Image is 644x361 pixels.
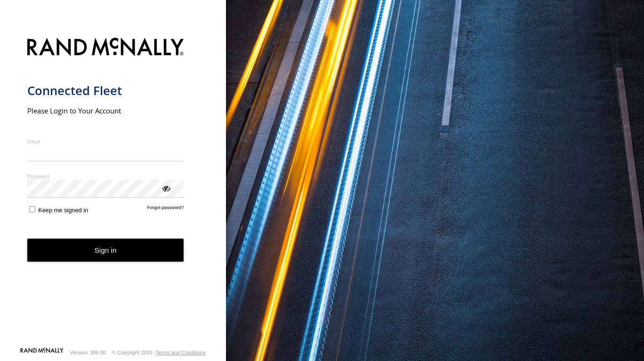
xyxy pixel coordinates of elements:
label: Email [27,138,184,145]
div: © Copyright 2025 - [112,350,206,355]
input: Keep me signed in [29,206,35,212]
h1: Connected Fleet [27,83,184,98]
div: ViewPassword [161,183,170,193]
span: Keep me signed in [38,207,88,214]
label: Password [27,173,184,180]
h2: Please Login to Your Account [27,106,184,115]
a: Terms and Conditions [156,350,206,355]
div: Version: 306.00 [70,350,106,355]
a: Forgot password? [147,205,184,214]
a: Visit our Website [20,348,64,357]
img: Rand McNally [27,36,184,60]
button: Sign in [27,239,184,262]
form: main [27,32,199,347]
